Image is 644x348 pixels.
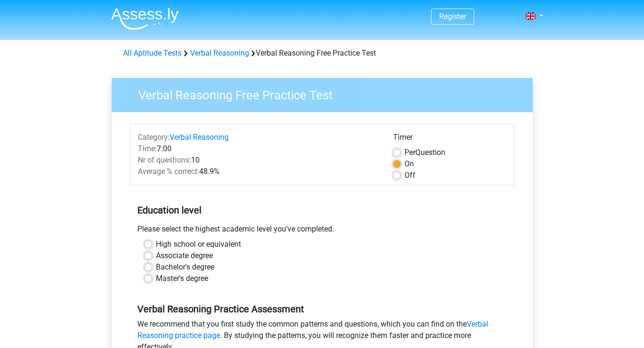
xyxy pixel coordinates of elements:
h3: Verbal Reasoning Free Practice Test [127,84,526,103]
span: Category: [138,133,170,142]
label: Off [404,170,415,181]
div: 7:00 [131,143,386,155]
div: 10 [131,155,386,166]
label: Question [404,147,445,158]
h5: Verbal Reasoning Practice Assessment [137,303,507,315]
span: Per [404,148,415,157]
a: Register [439,12,466,21]
img: Assessly [111,8,179,30]
label: High school or equivalent [156,239,241,250]
span: Average % correct: [138,167,199,176]
a: All Aptitude Tests [123,48,182,58]
div: Please select the highest academic level you’ve completed. [130,223,514,239]
span: Nr of questions: [138,155,191,164]
a: Verbal Reasoning [170,133,229,142]
label: Master's degree [156,273,208,284]
h5: Education level [137,201,507,220]
label: Associate degree [156,250,213,261]
span: Time: [138,144,157,153]
div: Timer [393,132,507,147]
label: On [404,158,414,170]
div: 48.9% [131,166,386,177]
a: Verbal Reasoning [190,48,249,58]
div: Verbal Reasoning Free Practice Test [119,48,525,59]
label: Bachelor's degree [156,261,214,273]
